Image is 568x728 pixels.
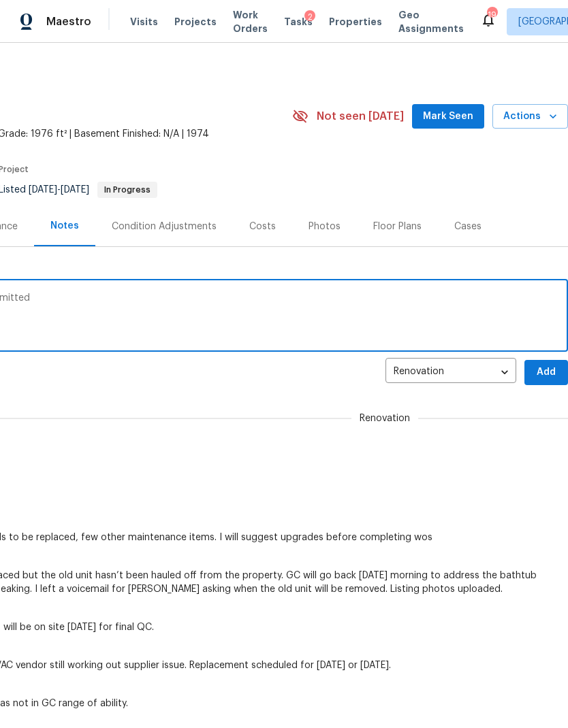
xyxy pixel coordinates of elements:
[487,8,496,22] div: 19
[29,185,89,195] span: -
[454,220,482,233] div: Cases
[99,186,156,194] span: In Progress
[284,17,313,27] span: Tasks
[233,8,268,35] span: Work Orders
[112,220,217,233] div: Condition Adjustments
[524,360,568,385] button: Add
[304,10,315,24] div: 2
[29,185,57,195] span: [DATE]
[351,412,418,425] span: Renovation
[46,15,91,29] span: Maestro
[373,220,422,233] div: Floor Plans
[174,15,217,29] span: Projects
[130,15,158,29] span: Visits
[317,110,404,123] span: Not seen [DATE]
[249,220,276,233] div: Costs
[309,220,341,233] div: Photos
[329,15,382,29] span: Properties
[398,8,464,35] span: Geo Assignments
[50,219,79,233] div: Notes
[503,108,557,125] span: Actions
[492,104,568,129] button: Actions
[61,185,89,195] span: [DATE]
[412,104,484,129] button: Mark Seen
[385,356,516,389] div: Renovation
[535,364,557,381] span: Add
[423,108,473,125] span: Mark Seen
